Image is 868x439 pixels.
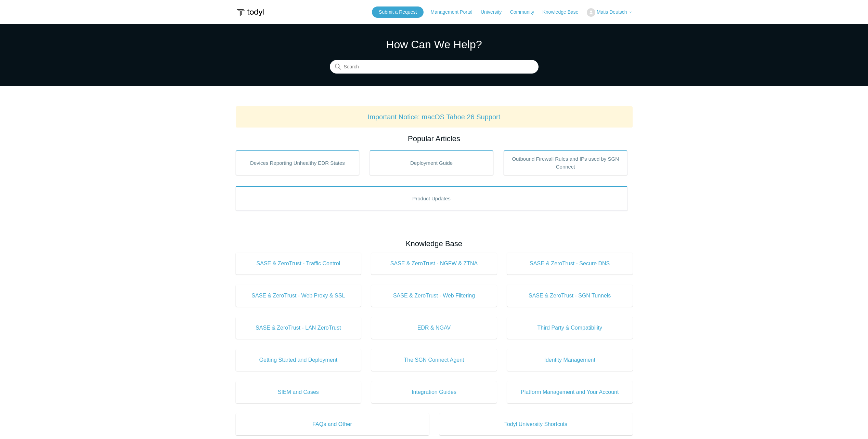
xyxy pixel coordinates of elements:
[439,413,633,435] a: Todyl University Shortcuts
[236,238,633,249] h2: Knowledge Base
[246,324,351,332] span: SASE & ZeroTrust - LAN ZeroTrust
[507,285,633,307] a: SASE & ZeroTrust - SGN Tunnels
[370,150,493,175] a: Deployment Guide
[236,133,633,144] h2: Popular Articles
[371,381,497,403] a: Integration Guides
[507,349,633,371] a: Identity Management
[246,260,351,268] span: SASE & ZeroTrust - Traffic Control
[236,413,429,435] a: FAQs and Other
[368,113,501,121] a: Important Notice: macOS Tahoe 26 Support
[381,356,487,364] span: The SGN Connect Agent
[587,8,633,17] button: Matis Deutsch
[507,317,633,339] a: Third Party & Compatibility
[372,6,424,18] a: Submit a Request
[381,324,487,332] span: EDR & NGAV
[431,9,479,16] a: Management Portal
[507,381,633,403] a: Platform Management and Your Account
[236,150,360,175] a: Devices Reporting Unhealthy EDR States
[371,285,497,307] a: SASE & ZeroTrust - Web Filtering
[236,317,361,339] a: SASE & ZeroTrust - LAN ZeroTrust
[517,260,622,268] span: SASE & ZeroTrust - Secure DNS
[246,356,351,364] span: Getting Started and Deployment
[330,36,539,53] h1: How Can We Help?
[246,292,351,300] span: SASE & ZeroTrust - Web Proxy & SSL
[371,317,497,339] a: EDR & NGAV
[597,9,627,15] span: Matis Deutsch
[236,253,361,275] a: SASE & ZeroTrust - Traffic Control
[371,253,497,275] a: SASE & ZeroTrust - NGFW & ZTNA
[517,356,622,364] span: Identity Management
[507,253,633,275] a: SASE & ZeroTrust - Secure DNS
[450,420,622,428] span: Todyl University Shortcuts
[510,9,541,16] a: Community
[236,186,627,211] a: Product Updates
[246,388,351,396] span: SIEM and Cases
[371,349,497,371] a: The SGN Connect Agent
[236,6,265,19] img: Todyl Support Center Help Center home page
[517,324,622,332] span: Third Party & Compatibility
[542,9,585,16] a: Knowledge Base
[381,260,487,268] span: SASE & ZeroTrust - NGFW & ZTNA
[481,9,508,16] a: University
[381,388,487,396] span: Integration Guides
[236,349,361,371] a: Getting Started and Deployment
[504,150,627,175] a: Outbound Firewall Rules and IPs used by SGN Connect
[246,420,419,428] span: FAQs and Other
[517,292,622,300] span: SASE & ZeroTrust - SGN Tunnels
[381,292,487,300] span: SASE & ZeroTrust - Web Filtering
[236,381,361,403] a: SIEM and Cases
[330,60,539,74] input: Search
[517,388,622,396] span: Platform Management and Your Account
[236,285,361,307] a: SASE & ZeroTrust - Web Proxy & SSL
